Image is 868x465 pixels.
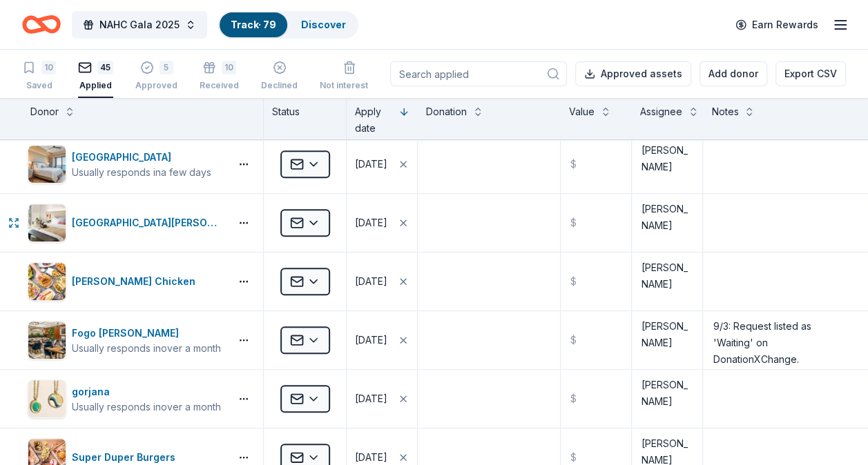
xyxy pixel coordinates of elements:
a: Home [22,8,61,41]
button: [DATE] [347,311,417,369]
div: Usually responds in over a month [72,342,221,355]
span: NAHC Gala 2025 [99,17,180,33]
div: 45 [97,61,113,75]
button: Export CSV [775,61,846,86]
div: Usually responds in a few days [72,166,211,179]
a: Track· 79 [231,19,276,30]
div: Status [264,98,347,139]
button: Image for Fogo de ChaoFogo [PERSON_NAME]Usually responds inover a month [28,321,224,359]
div: 10 [222,61,236,75]
div: Not interested [320,80,379,91]
div: [DATE] [355,273,387,290]
button: [DATE] [347,194,417,252]
div: [DATE] [355,390,387,407]
div: Usually responds in over a month [72,400,221,414]
button: [DATE] [347,370,417,428]
button: Declined [261,55,298,98]
div: Apply date [355,103,393,137]
div: Value [569,103,595,120]
div: [DATE] [355,215,387,231]
button: [DATE] [347,253,417,310]
textarea: [PERSON_NAME] [633,313,701,368]
button: Not interested [320,55,379,98]
textarea: [PERSON_NAME] [633,195,701,250]
button: NAHC Gala 2025 [72,11,207,39]
div: Received [200,80,239,91]
textarea: [PERSON_NAME] [633,137,701,192]
div: [PERSON_NAME] Chicken [72,273,201,290]
div: Donor [30,103,59,120]
a: Earn Rewards [727,12,827,37]
textarea: 9/3: Request listed as 'Waiting' on DonationXChange. [704,313,845,368]
button: Add donor [700,61,767,86]
img: Image for Hotel San Luis Obispo [28,204,66,241]
div: Donation [426,103,467,120]
div: 10 [41,61,56,75]
button: 10Received [200,55,239,98]
img: Image for gorjana [28,380,66,417]
div: Applied [78,80,113,91]
button: Approved assets [575,61,691,86]
button: Image for gorjanagorjanaUsually responds inover a month [28,379,224,418]
div: Declined [261,80,298,91]
img: Image for Starbird Chicken [28,263,66,300]
div: Notes [711,103,738,120]
button: Image for Hotel San Luis Obispo[GEOGRAPHIC_DATA][PERSON_NAME] [28,204,224,242]
button: Image for Starbird Chicken[PERSON_NAME] Chicken [28,262,224,301]
div: Assignee [640,103,682,120]
div: Fogo [PERSON_NAME] [72,325,221,342]
div: gorjana [72,384,221,400]
button: [DATE] [347,135,417,193]
div: 5 [160,61,173,75]
button: 10Saved [22,55,56,98]
div: [DATE] [355,332,387,348]
div: [DATE] [355,156,387,172]
button: 5Approved [135,55,177,98]
textarea: [PERSON_NAME] [633,254,701,309]
textarea: [PERSON_NAME] [633,371,701,426]
div: Saved [22,80,56,91]
button: Image for Dolphin Bay Resort & Spa[GEOGRAPHIC_DATA]Usually responds ina few days [28,145,224,184]
img: Image for Fogo de Chao [28,321,66,359]
input: Search applied [390,61,567,86]
a: Discover [301,19,346,30]
div: Approved [135,80,177,91]
button: Track· 79Discover [218,11,358,39]
button: 45Applied [78,55,113,98]
img: Image for Dolphin Bay Resort & Spa [28,146,66,183]
div: [GEOGRAPHIC_DATA][PERSON_NAME] [72,215,224,231]
div: [GEOGRAPHIC_DATA] [72,149,211,166]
